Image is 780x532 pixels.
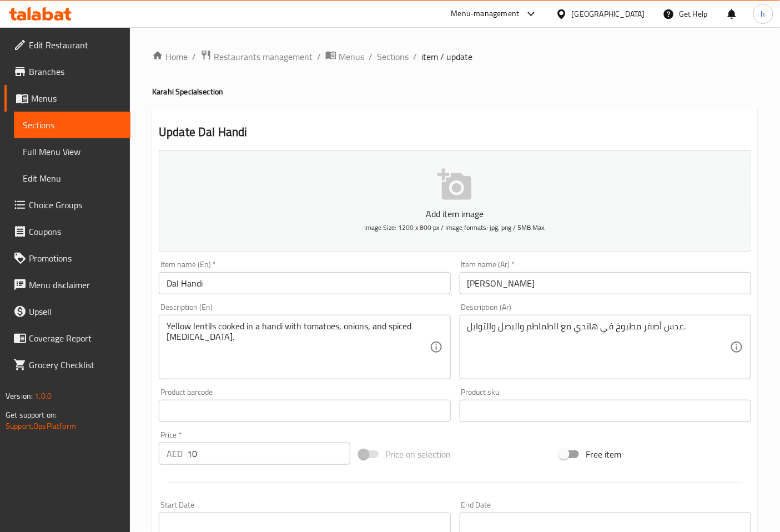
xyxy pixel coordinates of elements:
[23,118,122,132] span: Sections
[29,38,122,52] span: Edit Restaurant
[572,8,645,20] div: [GEOGRAPHIC_DATA]
[31,92,122,105] span: Menus
[4,192,130,218] a: Choice Groups
[152,50,188,63] a: Home
[325,49,364,64] a: Menus
[4,58,130,85] a: Branches
[176,207,734,220] p: Add item image
[29,198,122,212] span: Choice Groups
[192,50,196,63] li: /
[187,443,350,465] input: Please enter price
[4,272,130,298] a: Menu disclaimer
[761,8,766,20] span: h
[14,165,130,192] a: Edit Menu
[152,86,758,97] h4: Karahi Special section
[29,358,122,372] span: Grocery Checklist
[159,150,751,252] button: Add item imageImage Size: 1200 x 800 px / Image formats: jpg, png / 5MB Max.
[421,50,472,63] span: item / update
[29,278,122,292] span: Menu disclaimer
[586,448,621,461] span: Free item
[4,218,130,245] a: Coupons
[4,352,130,378] a: Grocery Checklist
[34,389,52,403] span: 1.0.0
[377,50,409,63] a: Sections
[4,32,130,58] a: Edit Restaurant
[6,419,76,433] a: Support.OpsPlatform
[29,225,122,238] span: Coupons
[460,400,751,422] input: Please enter product sku
[167,447,183,460] p: AED
[451,7,520,21] div: Menu-management
[364,221,546,234] span: Image Size: 1200 x 800 px / Image formats: jpg, png / 5MB Max.
[4,298,130,325] a: Upsell
[413,50,417,63] li: /
[4,245,130,272] a: Promotions
[6,408,57,422] span: Get support on:
[23,145,122,158] span: Full Menu View
[460,272,751,294] input: Enter name Ar
[14,112,130,138] a: Sections
[29,305,122,318] span: Upsell
[29,332,122,345] span: Coverage Report
[385,448,451,461] span: Price on selection
[159,272,450,294] input: Enter name En
[339,50,364,63] span: Menus
[159,400,450,422] input: Please enter product barcode
[159,124,751,140] h2: Update Dal Handi
[214,50,313,63] span: Restaurants management
[152,49,758,64] nav: breadcrumb
[29,252,122,265] span: Promotions
[29,65,122,78] span: Branches
[369,50,373,63] li: /
[4,325,130,352] a: Coverage Report
[317,50,321,63] li: /
[200,49,313,64] a: Restaurants management
[467,321,730,374] textarea: عدس أصفر مطبوخ في هاندي مع الطماطم والبصل والتوابل.
[167,321,429,374] textarea: Yellow lentils cooked in a handi with tomatoes, onions, and spiced [MEDICAL_DATA].
[4,85,130,112] a: Menus
[14,138,130,165] a: Full Menu View
[23,172,122,185] span: Edit Menu
[6,389,33,403] span: Version:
